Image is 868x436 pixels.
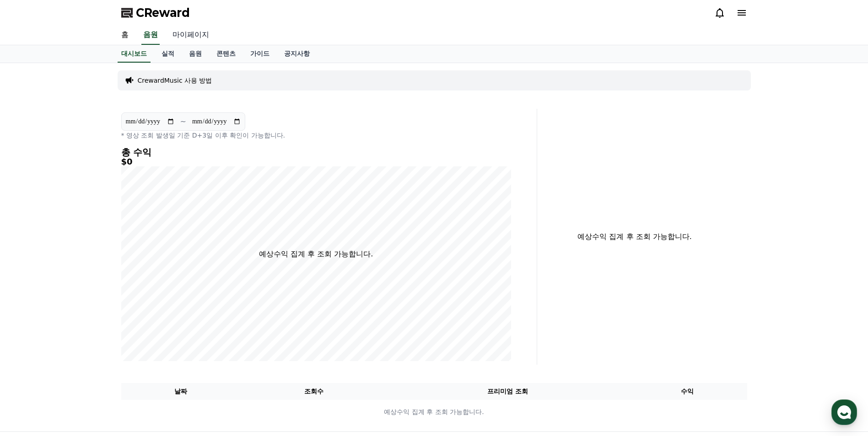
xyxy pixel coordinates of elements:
[141,303,152,311] span: 설정
[118,45,151,63] a: 대시보드
[240,383,387,400] th: 조회수
[277,45,317,63] a: 공지사항
[138,76,212,85] a: CrewardMusic 사용 방법
[141,26,160,45] a: 음원
[121,5,190,20] a: CReward
[60,290,118,313] a: 대화
[136,5,190,20] span: CReward
[121,131,511,140] p: * 영상 조회 발생일 기준 D+3일 이후 확인이 가능합니다.
[165,26,216,45] a: 마이페이지
[121,157,511,166] h5: $0
[114,26,136,45] a: 홈
[628,383,747,400] th: 수익
[84,304,95,311] span: 대화
[121,383,241,400] th: 날짜
[3,290,60,313] a: 홈
[29,303,34,311] span: 홈
[259,249,373,260] p: 예상수익 집계 후 조회 가능합니다.
[154,45,182,63] a: 실적
[545,231,725,242] p: 예상수익 집계 후 조회 가능합니다.
[118,290,176,313] a: 설정
[209,45,243,63] a: 콘텐츠
[243,45,277,63] a: 가이드
[388,383,628,400] th: 프리미엄 조회
[121,147,511,157] h4: 총 수익
[122,407,747,417] p: 예상수익 집계 후 조회 가능합니다.
[180,116,186,127] p: ~
[182,45,209,63] a: 음원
